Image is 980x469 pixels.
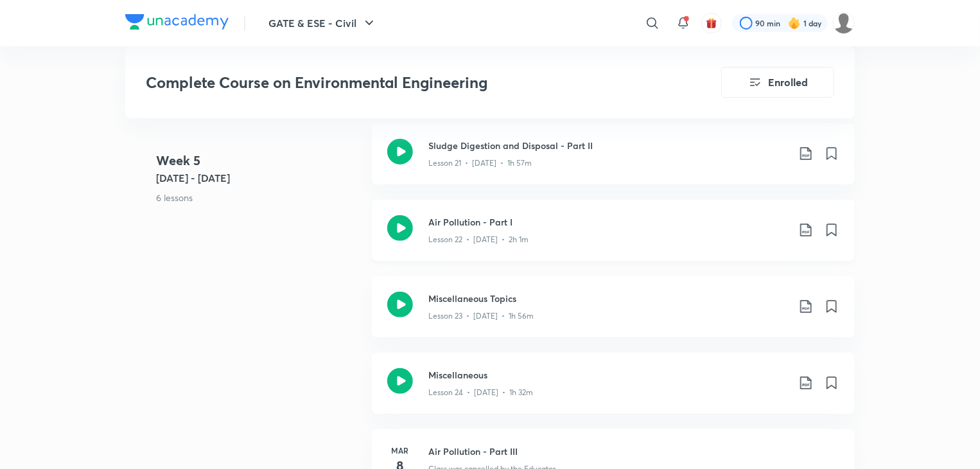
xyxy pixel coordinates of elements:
[125,14,229,30] img: Company Logo
[156,170,362,186] h5: [DATE] - [DATE]
[125,14,229,33] a: Company Logo
[372,276,855,353] a: Miscellaneous TopicsLesson 23 • [DATE] • 1h 56m
[428,310,534,322] p: Lesson 23 • [DATE] • 1h 56m
[428,445,839,458] h3: Air Pollution - Part III
[701,13,722,33] button: avatar
[156,191,362,204] p: 6 lessons
[706,17,717,29] img: avatar
[372,200,855,276] a: Air Pollution - Part ILesson 22 • [DATE] • 2h 1m
[428,292,788,305] h3: Miscellaneous Topics
[372,353,855,429] a: MiscellaneousLesson 24 • [DATE] • 1h 32m
[721,67,834,98] button: Enrolled
[428,387,533,398] p: Lesson 24 • [DATE] • 1h 32m
[146,73,649,92] h3: Complete Course on Environmental Engineering
[261,10,385,36] button: GATE & ESE - Civil
[428,157,532,169] p: Lesson 21 • [DATE] • 1h 57m
[387,445,413,456] h6: Mar
[156,151,362,170] h4: Week 5
[428,139,788,152] h3: Sludge Digestion and Disposal - Part II
[428,215,788,229] h3: Air Pollution - Part I
[428,368,788,382] h3: Miscellaneous
[372,123,855,200] a: Sludge Digestion and Disposal - Part IILesson 21 • [DATE] • 1h 57m
[428,234,529,245] p: Lesson 22 • [DATE] • 2h 1m
[833,12,855,34] img: Anjali kumari
[788,17,801,30] img: streak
